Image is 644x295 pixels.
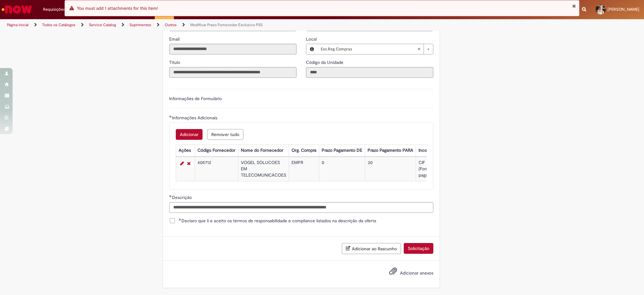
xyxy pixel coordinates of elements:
[414,44,424,54] abbr: Limpar campo Local
[289,157,319,181] td: EMPR
[176,145,195,156] th: Ações
[319,157,365,181] td: 0
[306,59,345,65] label: Somente leitura - Código da Unidade
[7,22,29,27] a: Página inicial
[404,243,433,254] button: Solicitação
[400,270,433,276] span: Adicionar anexos
[306,44,318,54] button: Local, Visualizar este registro Esc.Reg.Compras
[179,218,181,221] span: Obrigatório Preenchido
[169,202,433,213] input: Descrição
[130,22,151,27] a: Suprimentos
[169,44,297,54] input: Email
[319,145,365,156] th: Prazo Pagamento DE
[195,145,238,156] th: Código Fornecedor
[416,145,445,156] th: Incoterms
[318,44,433,54] a: Esc.Reg.ComprasLimpar campo Local
[172,115,219,121] span: Informações Adicionais
[387,265,399,280] button: Adicionar anexos
[306,60,345,65] span: Somente leitura - Código da Unidade
[572,3,576,9] button: Fechar Notificação
[608,7,639,12] span: [PERSON_NAME]
[238,157,289,181] td: VOGEL SOLUCOES EM TELECOMUNICACOES
[306,36,318,42] span: Local
[89,22,116,27] a: Service Catalog
[342,243,401,254] button: Adicionar ao Rascunho
[172,195,193,200] span: Descrição
[5,19,425,31] ul: Trilhas de página
[42,22,75,27] a: Todos os Catálogos
[169,195,172,197] span: Obrigatório Preenchido
[321,44,417,54] span: Esc.Reg.Compras
[169,36,181,42] label: Somente leitura - Email
[43,6,65,13] span: Requisições
[179,218,376,224] span: Declaro que li e aceito os termos de responsabilidade e compliance listados na descrição da oferta
[195,157,238,181] td: 405712
[1,3,33,16] img: ServiceNow
[169,67,297,78] input: Título
[169,115,172,118] span: Obrigatório Preenchido
[289,145,319,156] th: Org. Compra
[190,22,263,27] a: Modificar Prazo Fornecedor Exclusivo PSS
[169,36,181,42] span: Somente leitura - Email
[416,157,445,181] td: CIF (Fornecedor paga Frete)
[77,5,158,11] span: You must add 1 attachments for this item!
[186,160,192,167] a: Remover linha 1
[365,157,416,181] td: 30
[169,60,181,65] span: Somente leitura - Título
[238,145,289,156] th: Nome do Fornecedor
[169,59,181,65] label: Somente leitura - Título
[306,67,433,78] input: Código da Unidade
[169,96,222,101] label: Informações de Formulário
[179,160,186,167] a: Editar Linha 1
[365,145,416,156] th: Prazo Pagamento PARA
[207,129,243,140] button: Remove all rows for Informações Adicionais
[165,22,177,27] a: Outros
[176,129,203,140] button: Add a row for Informações Adicionais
